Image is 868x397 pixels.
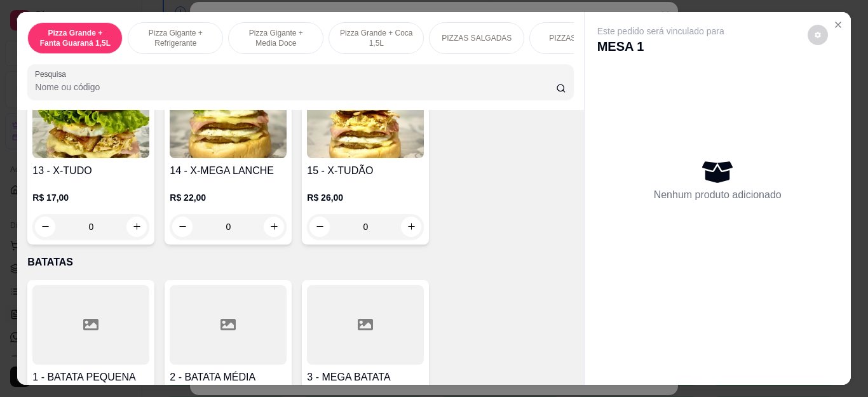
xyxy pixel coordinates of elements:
h4: 2 - BATATA MÉDIA [170,370,287,385]
p: PIZZAS DOCES [549,33,605,43]
p: R$ 17,00 [32,191,149,204]
p: MESA 1 [597,37,724,55]
h4: 3 - MEGA BATATA [307,370,424,385]
h4: 14 - X-MEGA LANCHE [170,163,287,178]
button: Close [828,15,848,35]
label: Pesquisa [35,69,71,79]
p: Pizza Gigante + Refrigerante [139,28,212,48]
p: Pizza Grande + Coca 1,5L [339,28,413,48]
img: product-image [307,79,424,158]
h4: 1 - BATATA PEQUENA [32,370,149,385]
p: Este pedido será vinculado para [597,25,724,37]
p: Nenhum produto adicionado [654,187,782,203]
p: R$ 22,00 [170,191,287,204]
p: R$ 26,00 [307,191,424,204]
h4: 13 - X-TUDO [32,163,149,178]
p: BATATAS [27,255,573,270]
p: Pizza Gigante + Media Doce [239,28,313,48]
h4: 15 - X-TUDÃO [307,163,424,178]
button: decrease-product-quantity [808,25,828,45]
p: PIZZAS SALGADAS [442,33,512,43]
img: product-image [32,79,149,158]
p: Pizza Grande + Fanta Guaraná 1,5L [38,28,112,48]
input: Pesquisa [35,81,556,93]
img: product-image [170,79,287,158]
